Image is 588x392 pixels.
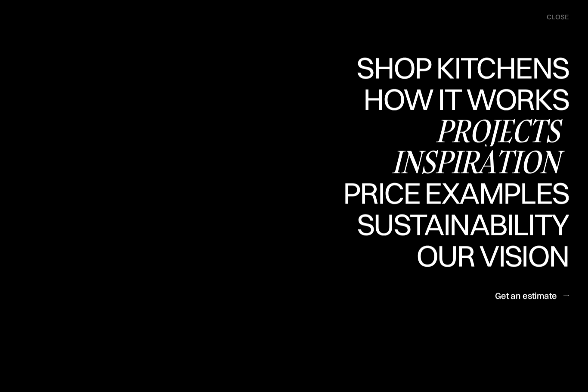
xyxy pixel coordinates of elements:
div: Price examples [343,178,569,208]
div: Our vision [409,271,569,301]
div: Inspiration [392,147,569,177]
div: Shop Kitchens [352,52,569,83]
div: close [547,12,569,22]
a: Price examplesPrice examples [343,178,569,210]
a: Get an estimate [495,285,569,306]
div: menu [538,9,569,26]
div: Projects [429,115,569,145]
div: Get an estimate [495,290,557,301]
a: Projects [429,115,569,147]
a: Shop KitchensShop Kitchens [352,52,569,84]
div: Shop Kitchens [352,83,569,113]
div: How it works [361,114,569,144]
a: Our visionOur vision [409,241,569,272]
div: Sustainability [350,239,569,269]
a: How it worksHow it works [361,84,569,115]
a: SustainabilitySustainability [350,209,569,241]
div: Sustainability [350,209,569,239]
a: Inspiration [392,147,569,178]
div: How it works [361,84,569,114]
div: Price examples [343,208,569,238]
div: Our vision [409,241,569,271]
